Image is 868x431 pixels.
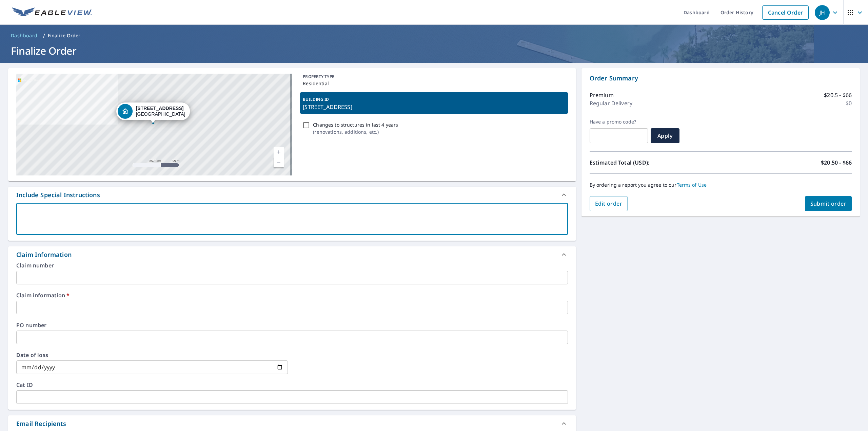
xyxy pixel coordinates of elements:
label: PO number [16,322,568,328]
span: Edit order [595,200,623,207]
p: PROPERTY TYPE [303,74,565,80]
a: Dashboard [8,30,40,41]
p: Changes to structures in last 4 years [313,121,398,128]
label: Have a promo code? [590,119,648,125]
div: Email Recipients [16,419,66,428]
span: Submit order [810,200,847,207]
label: Date of loss [16,352,288,358]
span: Dashboard [11,32,38,39]
div: Include Special Instructions [8,187,576,203]
p: $0 [846,99,852,107]
p: By ordering a report you agree to our [590,182,852,188]
div: Claim Information [8,246,576,263]
p: Order Summary [590,74,852,83]
div: [GEOGRAPHIC_DATA] [136,106,185,117]
button: Apply [651,128,679,143]
nav: breadcrumb [8,30,860,41]
div: Dropped pin, building 1, Residential property, 9138 N Congress St New Market, VA 22844 [116,102,190,124]
a: Current Level 17, Zoom Out [274,157,284,167]
h1: Finalize Order [8,44,860,58]
strong: [STREET_ADDRESS] [136,106,184,111]
li: / [43,32,45,40]
p: Residential [303,80,565,87]
p: [STREET_ADDRESS] [303,103,565,111]
label: Claim number [16,263,568,268]
label: Claim information [16,293,568,298]
div: Include Special Instructions [16,190,100,200]
p: Premium [590,91,614,99]
p: $20.50 - $66 [821,158,852,167]
p: ( renovations, additions, etc. ) [313,128,398,135]
label: Cat ID [16,382,568,388]
div: JH [815,5,830,20]
div: Claim Information [16,250,72,259]
p: Estimated Total (USD): [590,158,721,167]
p: Regular Delivery [590,99,632,107]
img: EV Logo [12,7,92,18]
a: Terms of Use [677,182,707,188]
p: Finalize Order [48,32,81,39]
button: Edit order [590,196,628,211]
p: $20.5 - $66 [824,91,852,99]
p: BUILDING ID [303,96,329,102]
button: Submit order [805,196,852,211]
a: Cancel Order [762,5,809,20]
span: Apply [656,132,674,139]
a: Current Level 17, Zoom In [274,147,284,157]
